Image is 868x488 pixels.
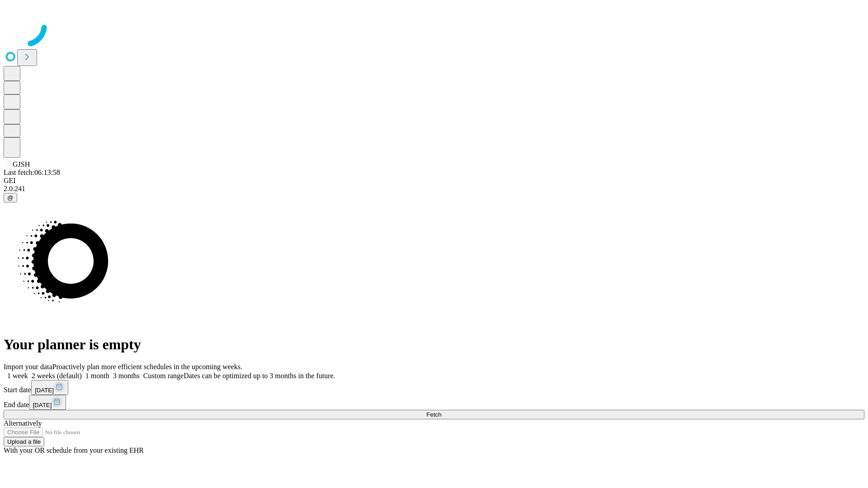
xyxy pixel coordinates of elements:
[85,372,109,380] span: 1 month
[35,387,54,394] span: [DATE]
[33,402,52,408] span: [DATE]
[4,185,864,193] div: 2.0.241
[4,395,864,410] div: End date
[32,372,82,380] span: 2 weeks (default)
[4,437,44,446] button: Upload a file
[426,411,441,418] span: Fetch
[4,177,864,185] div: GEI
[4,336,864,353] h1: Your planner is empty
[52,363,242,371] span: Proactively plan more efficient schedules in the upcoming weeks.
[7,372,28,380] span: 1 week
[7,194,14,201] span: @
[4,446,144,454] span: With your OR schedule from your existing EHR
[143,372,184,380] span: Custom range
[4,410,864,419] button: Fetch
[113,372,140,380] span: 3 months
[4,419,42,427] span: Alternatively
[4,380,864,395] div: Start date
[4,193,17,202] button: @
[29,395,66,410] button: [DATE]
[4,363,52,371] span: Import your data
[31,380,68,395] button: [DATE]
[13,160,30,168] span: GJSH
[184,372,335,380] span: Dates can be optimized up to 3 months in the future.
[4,169,60,176] span: Last fetch: 06:13:58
